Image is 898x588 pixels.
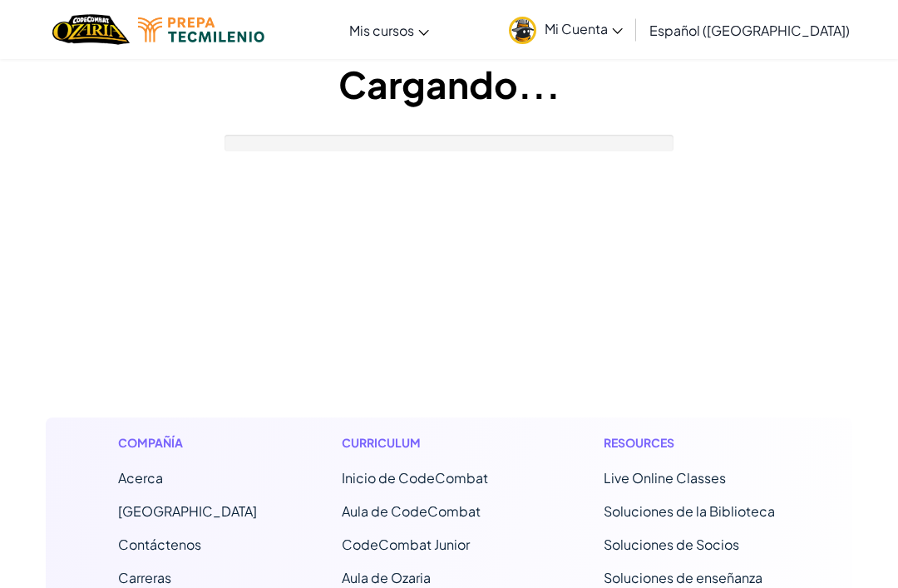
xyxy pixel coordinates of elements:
a: Aula de Ozaria [342,569,431,586]
img: Home [52,12,130,47]
a: CodeCombat Junior [342,536,470,553]
a: [GEOGRAPHIC_DATA] [118,502,257,520]
a: Soluciones de Socios [604,536,739,553]
h1: Curriculum [342,434,519,452]
span: Mis cursos [349,22,414,39]
a: Soluciones de la Biblioteca [604,502,775,520]
span: Contáctenos [118,536,201,553]
a: Mi Cuenta [501,3,631,56]
span: Español ([GEOGRAPHIC_DATA]) [649,22,850,39]
a: Soluciones de enseñanza [604,569,762,586]
a: Live Online Classes [604,469,726,487]
a: Ozaria by CodeCombat logo [52,12,130,47]
a: Aula de CodeCombat [342,502,481,520]
img: avatar [509,17,536,44]
h1: Compañía [118,434,257,452]
img: Tecmilenio logo [138,17,264,42]
a: Carreras [118,569,171,586]
h1: Resources [604,434,781,452]
a: Español ([GEOGRAPHIC_DATA]) [641,7,858,52]
span: Inicio de CodeCombat [342,469,488,487]
a: Acerca [118,469,163,487]
a: Mis cursos [341,7,437,52]
span: Mi Cuenta [545,20,623,37]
